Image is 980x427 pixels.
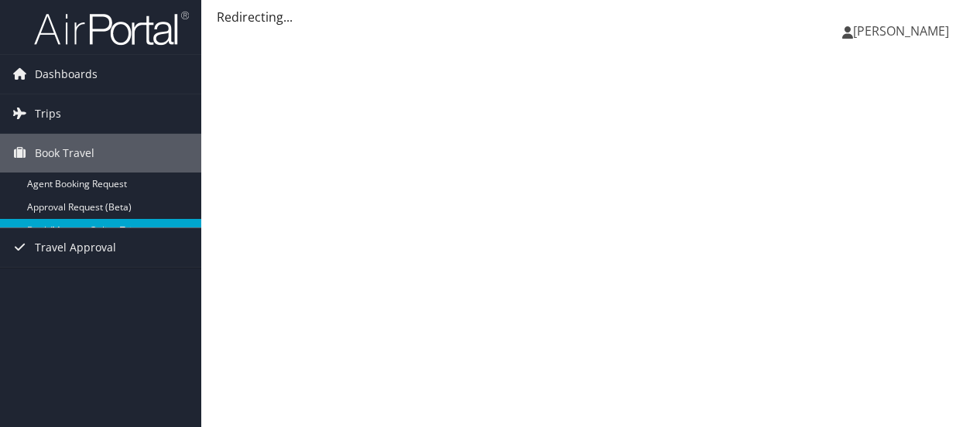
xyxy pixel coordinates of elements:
span: Book Travel [35,134,94,173]
span: Trips [35,94,61,133]
div: Redirecting... [217,8,965,26]
span: [PERSON_NAME] [853,22,949,39]
span: Travel Approval [35,228,116,267]
img: airportal-logo.png [34,10,189,46]
span: Dashboards [35,55,98,94]
a: [PERSON_NAME] [842,8,965,54]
